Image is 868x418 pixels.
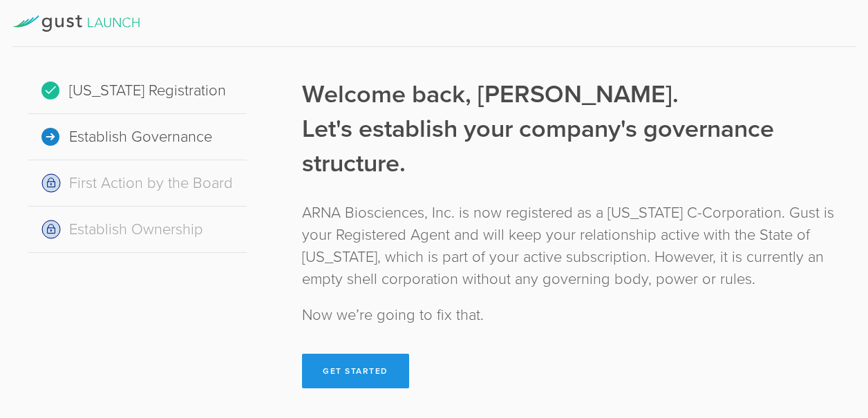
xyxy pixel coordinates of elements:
div: Establish Ownership [28,207,247,253]
div: Let's establish your company's governance structure. [302,112,840,181]
div: [US_STATE] Registration [28,68,247,114]
button: Get Started [302,354,409,388]
div: First Action by the Board [28,160,247,207]
div: ARNA Biosciences, Inc. is now registered as a [US_STATE] C-Corporation. Gust is your Registered A... [302,202,840,290]
div: Now we’re going to fix that. [302,304,840,326]
div: Welcome back, [PERSON_NAME]. [302,77,840,112]
div: Establish Governance [28,114,247,160]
